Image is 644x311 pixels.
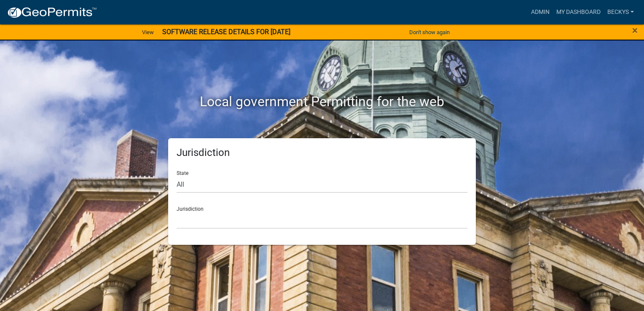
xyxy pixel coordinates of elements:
[632,25,638,35] button: Close
[528,4,553,20] a: Admin
[162,28,290,36] strong: SOFTWARE RELEASE DETAILS FOR [DATE]
[553,4,604,20] a: My Dashboard
[88,94,556,110] h2: Local government Permitting for the web
[406,25,453,39] button: Don't show again
[604,4,637,20] a: beckys
[177,147,467,159] h5: Jurisdiction
[139,25,157,39] a: View
[632,24,638,36] span: ×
